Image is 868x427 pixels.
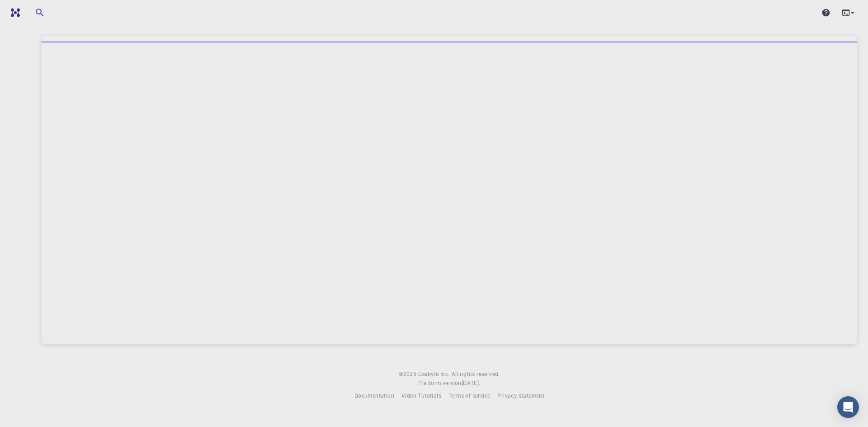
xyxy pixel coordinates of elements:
a: [DATE]. [462,379,481,388]
span: Documentation [354,392,394,399]
div: Open Intercom Messenger [837,396,859,418]
span: Privacy statement [497,392,544,399]
a: Documentation [354,391,394,400]
span: All rights reserved. [452,370,500,379]
span: Video Tutorials [401,392,441,399]
span: © 2025 [399,370,418,379]
span: Exabyte Inc. [418,370,450,377]
a: Video Tutorials [401,391,441,400]
span: Terms of service [448,392,490,399]
img: logo [7,8,20,17]
a: Privacy statement [497,391,544,400]
span: Platform version [418,379,461,388]
span: [DATE] . [462,379,481,386]
a: Exabyte Inc. [418,370,450,379]
a: Terms of service [448,391,490,400]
